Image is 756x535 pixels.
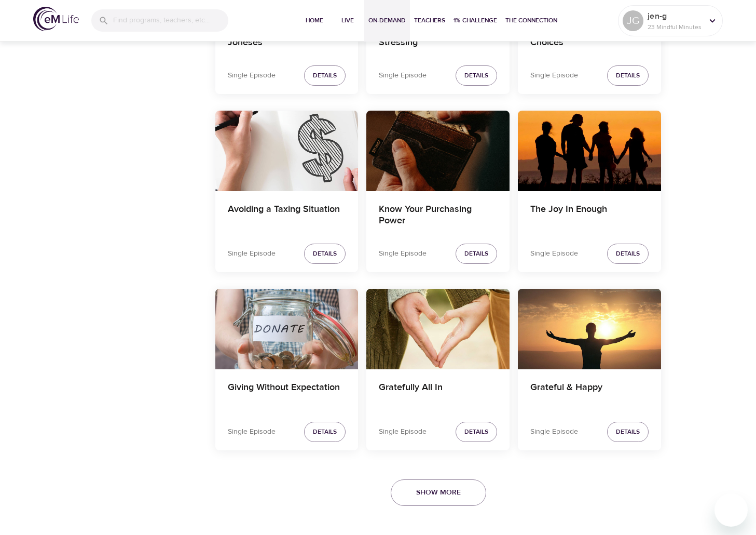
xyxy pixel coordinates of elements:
[616,248,640,259] span: Details
[33,7,79,31] img: logo
[607,422,649,442] button: Details
[530,248,578,259] p: Single Episode
[228,382,346,407] h4: Giving Without Expectation
[623,10,643,31] div: JG
[228,70,276,81] p: Single Episode
[379,426,427,437] p: Single Episode
[453,15,497,26] span: 1% Challenge
[228,426,276,437] p: Single Episode
[456,422,497,442] button: Details
[607,65,649,86] button: Details
[366,111,510,191] button: Know Your Purchasing Power
[379,382,497,407] h4: Gratefully All In
[530,382,649,407] h4: Grateful & Happy
[366,289,510,369] button: Gratefully All In
[714,493,748,527] iframe: Button to launch messaging window
[313,426,337,437] span: Details
[456,244,497,264] button: Details
[379,70,427,81] p: Single Episode
[379,204,497,229] h4: Know Your Purchasing Power
[648,22,703,32] p: 23 Mindful Minutes
[530,70,578,81] p: Single Episode
[518,111,661,191] button: The Joy In Enough
[416,486,461,499] span: Show More
[464,248,488,259] span: Details
[464,70,488,81] span: Details
[456,65,497,86] button: Details
[391,479,486,506] button: Show More
[530,426,578,437] p: Single Episode
[607,244,649,264] button: Details
[228,204,346,229] h4: Avoiding a Taxing Situation
[313,248,337,259] span: Details
[313,70,337,81] span: Details
[228,248,276,259] p: Single Episode
[368,15,406,26] span: On-Demand
[304,244,346,264] button: Details
[302,15,327,26] span: Home
[304,65,346,86] button: Details
[648,10,703,22] p: jen-g
[464,426,488,437] span: Details
[518,289,661,369] button: Grateful & Happy
[616,70,640,81] span: Details
[215,289,359,369] button: Giving Without Expectation
[215,111,359,191] button: Avoiding a Taxing Situation
[335,15,360,26] span: Live
[616,426,640,437] span: Details
[414,15,445,26] span: Teachers
[113,9,228,32] input: Find programs, teachers, etc...
[530,204,649,229] h4: The Joy In Enough
[379,248,427,259] p: Single Episode
[505,15,557,26] span: The Connection
[304,422,346,442] button: Details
